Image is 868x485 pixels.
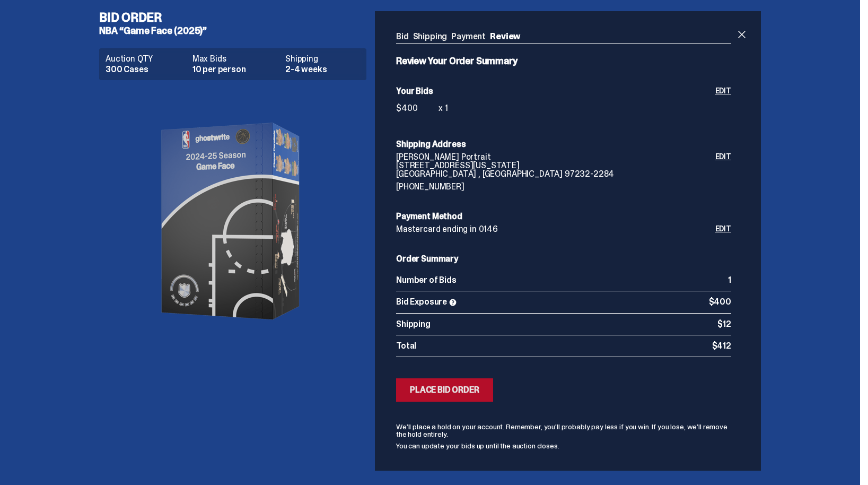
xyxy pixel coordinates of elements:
[396,378,493,402] button: Place Bid Order
[396,104,439,112] p: $400
[715,87,731,119] a: Edit
[396,276,728,284] p: Number of Bids
[396,298,709,307] p: Bid Exposure
[106,65,186,74] dd: 300 Cases
[396,255,731,263] h6: Order Summary
[396,161,715,170] p: [STREET_ADDRESS][US_STATE]
[396,56,731,66] h5: Review Your Order Summary
[715,225,731,233] a: Edit
[451,31,486,42] a: Payment
[396,320,717,328] p: Shipping
[192,55,279,63] dt: Max Bids
[709,298,731,307] p: $400
[396,183,715,191] p: [PHONE_NUMBER]
[396,342,712,350] p: Total
[396,87,715,96] h6: Your Bids
[396,442,731,449] p: You can update your bids up until the auction closes.
[396,170,715,178] p: [GEOGRAPHIC_DATA] , [GEOGRAPHIC_DATA] 97232-2284
[413,31,448,42] a: Shipping
[396,212,731,221] h6: Payment Method
[396,140,731,149] h6: Shipping Address
[396,31,409,42] a: Bid
[99,26,375,36] h5: NBA “Game Face (2025)”
[106,55,186,63] dt: Auction QTY
[192,65,279,74] dd: 10 per person
[127,89,339,354] img: product image
[439,104,448,112] p: x 1
[715,153,731,191] a: Edit
[728,276,731,284] p: 1
[396,423,731,438] p: We’ll place a hold on your account. Remember, you’ll probably pay less if you win. If you lose, w...
[396,153,715,161] p: [PERSON_NAME] Portrait
[717,320,731,328] p: $12
[410,386,479,394] div: Place Bid Order
[712,342,731,350] p: $412
[285,55,360,63] dt: Shipping
[285,65,360,74] dd: 2-4 weeks
[396,225,715,233] p: Mastercard ending in 0146
[490,31,520,42] a: Review
[99,11,375,24] h4: Bid Order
